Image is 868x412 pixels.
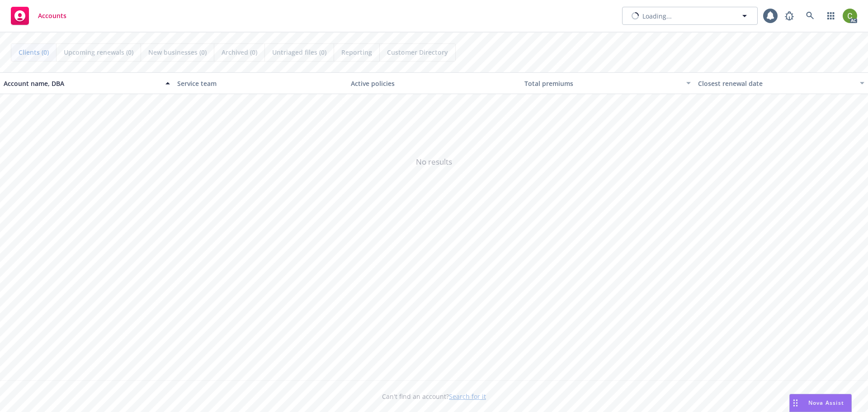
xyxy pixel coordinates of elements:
div: Closest renewal date [698,79,854,88]
a: Search for it [449,392,486,401]
span: Can't find an account? [382,392,486,401]
a: Switch app [822,7,840,25]
span: Customer Directory [387,47,448,57]
span: New businesses (0) [148,47,207,57]
span: Loading... [642,11,672,21]
a: Report a Bug [780,7,798,25]
img: photo [843,9,857,23]
button: Active policies [347,72,521,94]
span: Accounts [38,12,66,19]
span: Nova Assist [808,399,844,407]
a: Search [801,7,819,25]
span: Archived (0) [222,47,257,57]
div: Total premiums [524,79,681,88]
span: Untriaged files (0) [272,47,326,57]
button: Nova Assist [789,394,852,412]
button: Total premiums [521,72,694,94]
span: Upcoming renewals (0) [64,47,133,57]
button: Service team [174,72,347,94]
div: Drag to move [790,394,801,412]
span: Reporting [341,47,372,57]
div: Active policies [351,79,517,88]
div: Service team [177,79,344,88]
button: Loading... [622,7,758,25]
button: Closest renewal date [694,72,868,94]
a: Accounts [7,3,70,28]
span: Clients (0) [19,47,49,57]
div: Account name, DBA [4,79,160,88]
